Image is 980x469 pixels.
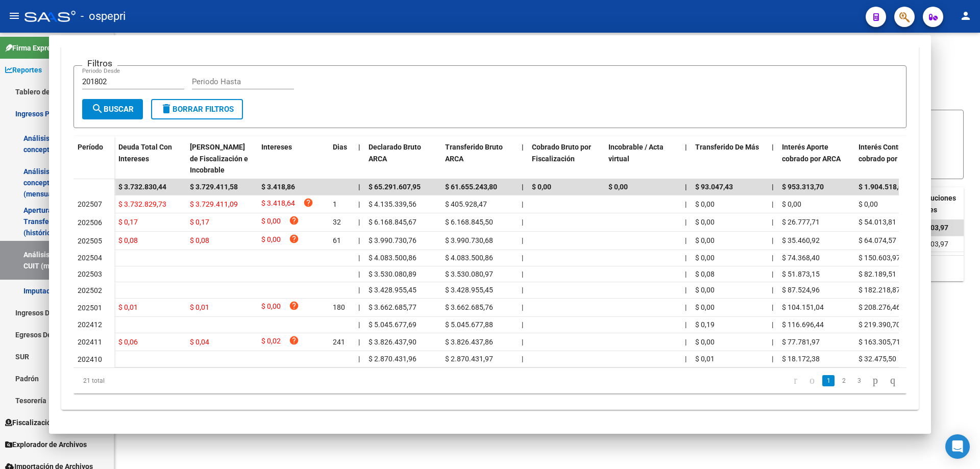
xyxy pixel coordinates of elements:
button: Borrar Filtros [151,99,243,119]
span: | [772,320,773,329]
datatable-header-cell: Contribuciones Intereses [902,187,964,221]
i: help [303,198,313,208]
span: | [522,254,523,262]
a: go to next page [868,375,883,386]
datatable-header-cell: | [354,136,364,181]
span: | [685,303,687,311]
span: | [685,320,687,329]
span: $ 3.418,64 [261,198,295,211]
span: $ 61.655.243,80 [445,183,497,191]
span: | [772,183,774,191]
span: 180 [333,303,345,311]
span: Fiscalización RG [5,417,66,428]
span: | [522,286,523,294]
span: | [358,270,360,278]
span: $ 3.826.437,86 [445,338,493,346]
datatable-header-cell: Período [73,136,114,179]
span: | [772,270,773,278]
span: $ 3.530.080,97 [445,270,493,278]
a: 3 [853,375,865,386]
datatable-header-cell: Interés Aporte cobrado por ARCA [778,136,854,181]
span: | [522,270,523,278]
span: | [358,320,360,329]
li: page 2 [836,372,851,389]
span: $ 0,00 [261,301,281,314]
span: | [685,286,687,294]
span: | [685,254,687,262]
h3: Filtros [82,58,117,69]
span: | [685,183,687,191]
span: $ 26.777,71 [782,218,820,226]
span: | [522,303,523,311]
span: $ 0,00 [532,183,551,191]
span: $ 2.870.431,97 [445,355,493,363]
span: | [685,270,687,278]
span: $ 0,00 [261,215,281,229]
span: | [522,236,523,244]
a: 1 [822,375,835,386]
datatable-header-cell: | [518,136,528,181]
span: $ 3.732.830,44 [118,183,166,191]
span: $ 3.530.080,89 [369,270,416,278]
span: | [522,338,523,346]
span: $ 65.291.607,95 [369,183,421,191]
i: help [289,215,299,226]
span: Cobrado Bruto por Fiscalización [532,143,591,163]
span: | [358,355,360,363]
datatable-header-cell: Deuda Total Con Intereses [114,136,186,181]
span: $ 0,00 [261,234,281,248]
span: $ 3.428.955,45 [445,286,493,294]
span: | [522,320,523,329]
span: | [685,143,687,151]
span: Incobrable / Acta virtual [608,143,664,163]
span: Borrar Filtros [160,105,234,114]
span: $ 87.524,96 [782,286,820,294]
span: $ 3.990.730,68 [445,236,493,244]
span: $ 18.172,38 [782,355,820,363]
datatable-header-cell: Transferido De Más [691,136,768,181]
span: | [685,200,687,208]
span: Firma Express [5,42,58,54]
span: $ 2.870.431,96 [369,355,416,363]
span: $ 3.729.411,58 [190,183,238,191]
span: $ 0,00 [608,183,628,191]
span: $ 0,00 [695,218,715,226]
span: 61 [333,236,341,244]
span: $ 3.826.437,90 [369,338,416,346]
li: page 1 [821,372,836,389]
span: $ 0,00 [695,236,715,244]
span: | [522,183,524,191]
span: $ 74.368,40 [782,254,820,262]
span: Reportes [5,64,42,76]
datatable-header-cell: Transferido Bruto ARCA [441,136,518,181]
mat-icon: person [960,10,972,22]
a: go to last page [886,375,900,386]
span: 202507 [78,200,102,208]
span: $ 3.729.411,09 [190,200,238,208]
datatable-header-cell: | [768,136,778,181]
span: $ 0,00 [695,338,715,346]
span: 32 [333,218,341,226]
span: 202410 [78,355,102,363]
span: Transferido De Más [695,143,759,151]
span: Buscar [91,105,134,114]
span: $ 6.168.845,67 [369,218,416,226]
datatable-header-cell: Cobrado Bruto por Fiscalización [528,136,604,181]
mat-icon: search [91,103,104,115]
span: $ 5.045.677,88 [445,320,493,329]
span: $ 5.045.677,69 [369,320,416,329]
a: go to previous page [805,375,819,386]
span: | [685,355,687,363]
span: $ 51.873,15 [782,270,820,278]
span: | [358,254,360,262]
span: | [522,355,523,363]
span: $ 82.189,51 [859,270,896,278]
i: help [289,335,299,345]
a: 2 [838,375,850,386]
span: Declarado Bruto ARCA [369,143,421,163]
span: $ 54.013,81 [859,218,896,226]
span: 202501 [78,304,102,312]
span: | [358,143,360,151]
span: Dias [333,143,347,151]
span: $ 3.662.685,77 [369,303,416,311]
